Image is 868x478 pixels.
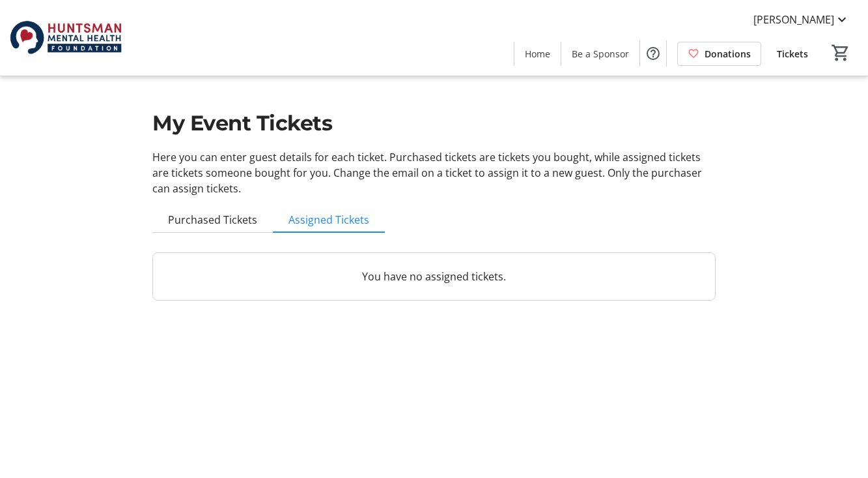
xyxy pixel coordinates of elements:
[168,215,257,225] span: Purchased Tickets
[753,12,834,27] span: [PERSON_NAME]
[152,149,716,196] p: Here you can enter guest details for each ticket. Purchased tickets are tickets you bought, while...
[514,42,561,66] a: Home
[169,269,699,284] p: You have no assigned tickets.
[525,47,550,61] span: Home
[829,41,852,65] button: Cart
[743,9,860,30] button: [PERSON_NAME]
[561,42,639,66] a: Be a Sponsor
[705,47,751,61] span: Donations
[766,42,819,66] a: Tickets
[640,40,666,67] button: Help
[152,108,716,139] h1: My Event Tickets
[8,5,124,70] img: Huntsman Mental Health Foundation's Logo
[572,47,629,61] span: Be a Sponsor
[777,47,808,61] span: Tickets
[677,42,761,66] a: Donations
[288,215,369,225] span: Assigned Tickets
